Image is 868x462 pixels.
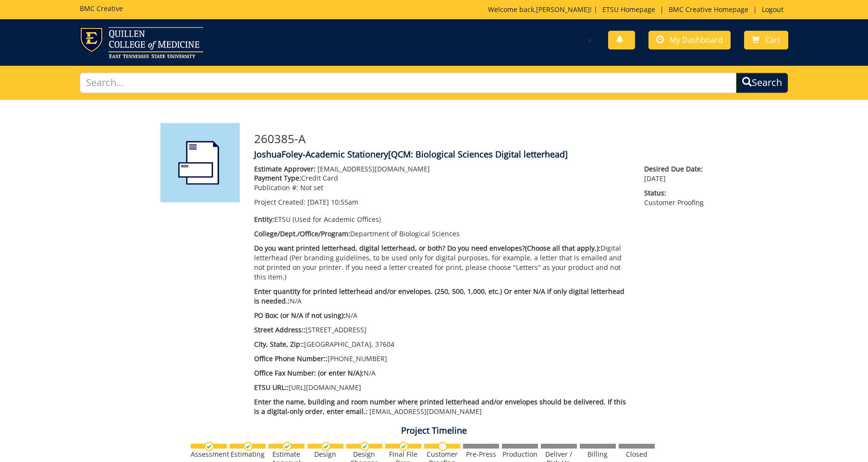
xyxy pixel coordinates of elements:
[388,148,568,160] span: [QCM: Biological Sciences Digital letterhead]
[254,354,630,364] p: [PHONE_NUMBER]
[670,35,723,45] span: My Dashboard
[757,5,788,14] a: Logout
[254,183,298,192] span: Publication #:
[644,164,708,174] span: Desired Due Date:
[254,311,345,320] span: PO Box: (or N/A if not using):
[205,442,214,451] img: checkmark
[254,164,630,174] p: [EMAIL_ADDRESS][DOMAIN_NAME]
[765,35,781,45] span: Cart
[300,183,323,192] span: Not set
[321,442,330,451] img: checkmark
[160,123,240,202] img: Product featured image
[644,164,708,183] p: [DATE]
[80,5,123,12] h5: BMC Creative
[254,133,708,145] h3: 260385-A
[254,229,350,238] span: College/Dept./Office/Program:
[254,325,630,335] p: [STREET_ADDRESS]
[254,368,630,378] p: N/A
[254,340,304,349] span: City, State, Zip::
[254,397,626,416] span: Enter the name, building and room number where printed letterhead and/or envelopes should be deli...
[664,5,753,14] a: BMC Creative Homepage
[488,5,788,14] p: Welcome back, ! | | |
[619,450,655,459] div: Closed
[644,188,708,207] p: Customer Proofing
[360,442,369,451] img: checkmark
[438,442,447,451] img: no
[282,442,292,451] img: checkmark
[254,173,630,183] p: Credit Card
[307,197,358,207] span: [DATE] 10:55am
[254,368,364,377] span: Office Fax Number: (or enter N/A):
[736,73,788,93] button: Search
[254,340,630,349] p: [GEOGRAPHIC_DATA], 37604
[80,73,737,93] input: Search...
[254,354,328,363] span: Office Phone Number::
[648,31,731,49] a: My Dashboard
[254,311,630,320] p: N/A
[598,5,660,14] a: ETSU Homepage
[254,383,289,392] span: ETSU URL::
[244,442,253,451] img: checkmark
[80,27,203,58] img: ETSU logo
[644,188,708,198] span: Status:
[254,243,630,282] p: Digital letterhead (Per branding guidelines, to be used only for digital purposes, for example, a...
[502,450,538,459] div: Production
[254,287,630,306] p: N/A
[254,150,708,159] h4: JoshuaFoley-Academic Stationery
[230,450,266,459] div: Estimating
[254,287,624,305] span: Enter quantity for printed letterhead and/or envelopes. (250, 500, 1,000, etc.) Or enter N/A if o...
[744,31,788,49] a: Cart
[536,5,590,14] a: [PERSON_NAME]
[254,229,630,239] p: Department of Biological Sciences
[191,450,227,459] div: Assessment
[254,325,306,334] span: Street Address::
[254,243,600,253] span: Do you want printed letterhead, digital letterhead, or both? Do you need envelopes?(Choose all th...
[153,426,715,436] h4: Project Timeline
[254,215,630,224] p: ETSU (Used for Academic Offices)
[463,450,499,459] div: Pre-Press
[307,450,343,459] div: Design
[399,442,408,451] img: checkmark
[254,197,306,207] span: Project Created:
[580,450,616,459] div: Billing
[254,383,630,392] p: [URL][DOMAIN_NAME]
[254,397,630,416] p: [EMAIL_ADDRESS][DOMAIN_NAME]
[254,164,316,173] span: Estimate Approver:
[254,215,274,224] span: Entity:
[254,173,301,182] span: Payment Type:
